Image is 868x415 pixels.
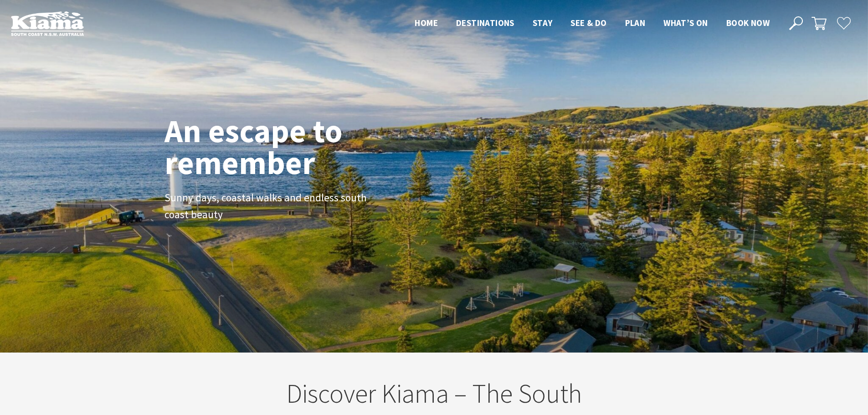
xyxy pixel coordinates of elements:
[625,17,646,28] span: Plan
[533,17,553,28] span: Stay
[456,17,514,28] span: Destinations
[570,17,606,28] span: See & Do
[164,190,370,223] p: Sunny days, coastal walks and endless south coast beauty
[406,16,779,31] nav: Main Menu
[663,17,708,28] span: What’s On
[726,17,770,28] span: Book now
[11,11,84,36] img: Kiama Logo
[415,17,438,28] span: Home
[164,115,415,179] h1: An escape to remember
